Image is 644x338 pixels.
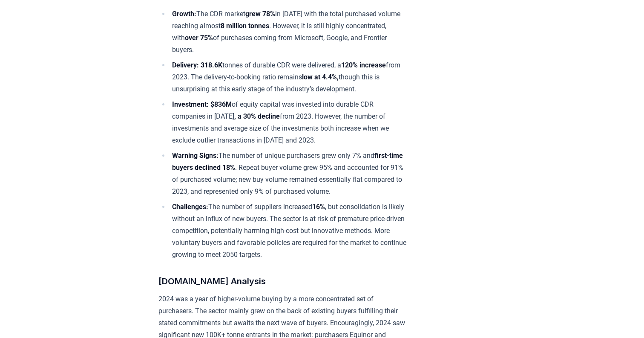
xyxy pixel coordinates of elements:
[185,34,213,42] strong: over 75%
[170,99,408,146] li: of equity capital was invested into durable CDR companies in [DATE] from 2023​. However, the numb...
[172,100,232,108] strong: Investment: $836M
[172,152,403,172] strong: first-time buyers declined 18%
[172,10,196,18] strong: Growth:
[170,8,408,56] li: The CDR market in [DATE] with the total purchased volume reaching almost . However, it is still h...
[312,203,325,211] strong: 16%
[172,203,208,211] strong: Challenges:
[170,59,408,95] li: tonnes of durable CDR were delivered, a from 2023​. The delivery-to-booking ratio remains though ...
[245,10,275,18] strong: grew 78%
[341,61,386,69] strong: 120% increase
[221,22,269,30] strong: 8 million tonnes
[172,61,222,69] strong: Delivery: 318.6K
[172,152,218,160] strong: Warning Signs:
[158,274,408,288] h3: [DOMAIN_NAME] Analysis
[170,150,408,198] li: The number of unique purchasers grew only 7% and . Repeat buyer volume grew 95% and accounted for...
[234,112,280,120] strong: , a 30% decline
[170,201,408,261] li: The number of suppliers increased , but consolidation is likely without an influx of new buyers. ...
[302,73,339,81] strong: low at 4.4%,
